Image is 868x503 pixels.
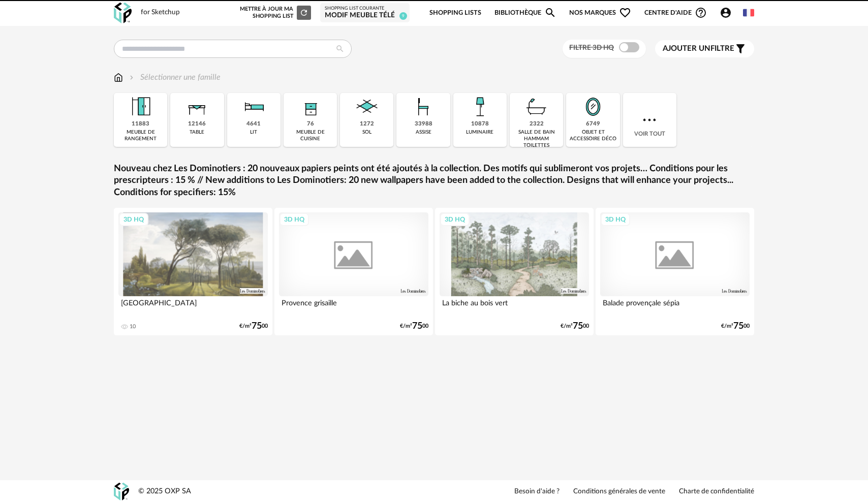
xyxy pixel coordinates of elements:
[119,213,148,226] div: 3D HQ
[679,487,754,496] a: Charte de confidentialité
[190,129,204,136] div: table
[279,296,428,317] div: Provence grisaille
[569,44,614,51] span: Filtre 3D HQ
[412,323,422,330] span: 75
[471,120,489,128] div: 10878
[400,323,428,330] div: €/m² 00
[128,72,221,83] div: Sélectionner une famille
[252,323,262,330] span: 75
[280,213,309,226] div: 3D HQ
[325,6,405,12] div: Shopping List courante
[399,12,407,20] span: 9
[297,93,324,120] img: Rangement.png
[287,129,334,142] div: meuble de cuisine
[114,163,754,199] a: Nouveau chez Les Dominotiers : 20 nouveaux papiers peints ont été ajoutés à la collection. Des mo...
[188,120,206,128] div: 12146
[440,213,470,226] div: 3D HQ
[569,129,616,142] div: objet et accessoire déco
[141,8,180,17] div: for Sketchup
[435,208,594,335] a: 3D HQ La biche au bois vert €/m²7500
[117,129,164,142] div: meuble de rangement
[325,6,405,20] a: Shopping List courante modif meuble télé 9
[466,129,493,136] div: luminaire
[514,487,560,496] a: Besoin d'aide ?
[183,93,211,120] img: Table.png
[663,45,710,52] span: Ajouter un
[579,93,607,120] img: Miroir.png
[114,208,272,335] a: 3D HQ [GEOGRAPHIC_DATA] 10 €/m²7500
[663,44,734,54] span: filtre
[721,323,750,330] div: €/m² 00
[360,120,374,128] div: 1272
[530,120,544,128] div: 2322
[695,7,707,19] span: Help Circle Outline icon
[114,3,132,23] img: OXP
[513,129,560,149] div: salle de bain hammam toilettes
[720,7,736,19] span: Account Circle icon
[561,323,589,330] div: €/m² 00
[440,296,589,317] div: La biche au bois vert
[274,208,433,335] a: 3D HQ Provence grisaille €/m²7500
[544,7,556,19] span: Magnify icon
[619,7,631,19] span: Heart Outline icon
[415,120,432,128] div: 33988
[325,11,405,20] div: modif meuble télé
[596,208,754,335] a: 3D HQ Balade provençale sépia €/m²7500
[655,40,754,57] button: Ajouter unfiltre Filter icon
[623,93,676,147] div: Voir tout
[734,43,747,55] span: Filter icon
[573,487,665,496] a: Conditions générales de vente
[416,129,431,136] div: assise
[733,323,743,330] span: 75
[569,1,631,25] span: Nos marques
[743,7,754,18] img: fr
[114,72,123,83] img: svg+xml;base64,PHN2ZyB3aWR0aD0iMTYiIGhlaWdodD0iMTciIHZpZXdCb3g9IjAgMCAxNiAxNyIgZmlsbD0ibm9uZSIgeG...
[240,93,267,120] img: Literie.png
[132,120,149,128] div: 11883
[299,10,308,15] span: Refresh icon
[573,323,583,330] span: 75
[353,93,381,120] img: Sol.png
[127,93,154,120] img: Meuble%20de%20rangement.png
[114,483,129,500] img: OXP
[239,323,268,330] div: €/m² 00
[523,93,550,120] img: Salle%20de%20bain.png
[466,93,493,120] img: Luminaire.png
[586,120,600,128] div: 6749
[246,120,261,128] div: 4641
[138,487,191,496] div: © 2025 OXP SA
[410,93,437,120] img: Assise.png
[601,213,630,226] div: 3D HQ
[128,72,136,83] img: svg+xml;base64,PHN2ZyB3aWR0aD0iMTYiIGhlaWdodD0iMTYiIHZpZXdCb3g9IjAgMCAxNiAxNiIgZmlsbD0ibm9uZSIgeG...
[130,323,136,330] div: 10
[238,6,311,20] div: Mettre à jour ma Shopping List
[362,129,371,136] div: sol
[118,296,268,317] div: [GEOGRAPHIC_DATA]
[720,7,732,19] span: Account Circle icon
[494,1,556,25] a: BibliothèqueMagnify icon
[307,120,314,128] div: 76
[644,7,707,19] span: Centre d'aideHelp Circle Outline icon
[429,1,481,25] a: Shopping Lists
[600,296,750,317] div: Balade provençale sépia
[640,111,659,129] img: more.7b13dc1.svg
[250,129,257,136] div: lit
